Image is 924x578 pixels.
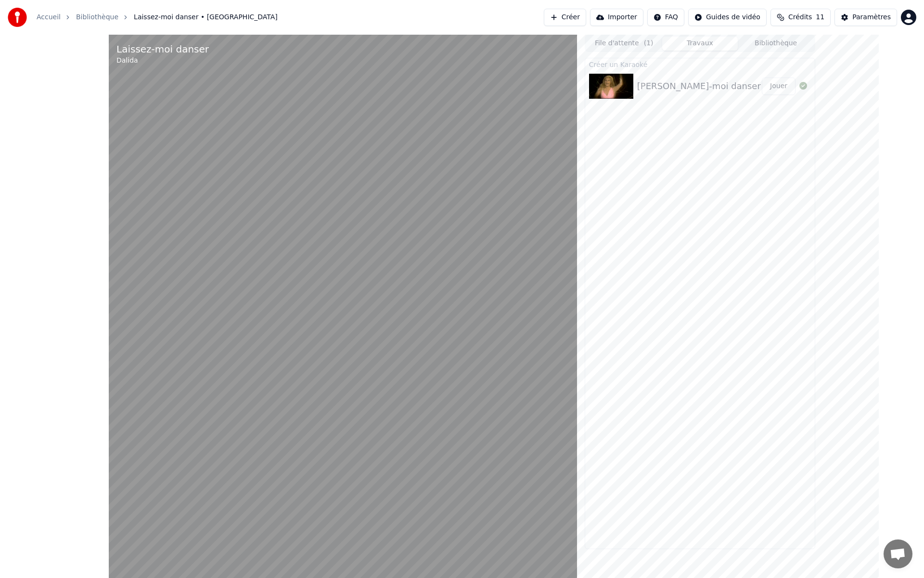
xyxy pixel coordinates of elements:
[37,13,278,22] nav: breadcrumb
[688,9,767,26] button: Guides de vidéo
[116,56,209,66] div: Dalida
[637,79,761,93] div: [PERSON_NAME]-moi danser
[544,9,586,26] button: Créer
[762,78,796,95] button: Jouer
[590,9,643,26] button: Importer
[116,42,209,56] div: Laissez-moi danser
[76,13,118,22] a: Bibliothèque
[586,37,662,51] button: File d'attente
[788,13,812,22] span: Crédits
[8,8,27,27] img: youka
[816,13,824,22] span: 11
[37,13,61,22] a: Accueil
[585,58,815,70] div: Créer un Karaoké
[662,37,738,51] button: Travaux
[852,13,891,22] div: Paramètres
[770,9,831,26] button: Crédits11
[647,9,684,26] button: FAQ
[884,539,912,568] a: Ouvrir le chat
[738,37,814,51] button: Bibliothèque
[834,9,897,26] button: Paramètres
[644,39,654,48] span: ( 1 )
[134,13,278,22] span: Laissez-moi danser • [GEOGRAPHIC_DATA]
